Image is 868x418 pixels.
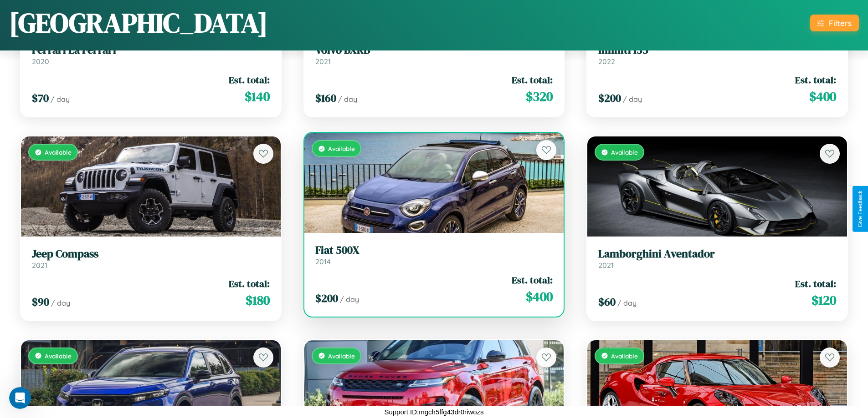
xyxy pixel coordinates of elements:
div: Give Feedback [857,191,863,227]
span: $ 60 [598,294,616,309]
h3: Jeep Compass [32,247,270,261]
span: $ 90 [32,294,49,309]
span: $ 140 [245,87,270,106]
div: Filters [829,18,852,28]
span: 2014 [315,257,331,266]
p: Support ID: mgch5ffg43dr0riwozs [384,406,483,418]
a: Volvo BXRB2021 [315,44,553,66]
span: Est. total: [229,277,270,290]
h3: Lamborghini Aventador [598,247,836,261]
h3: Infiniti I35 [598,44,836,57]
a: Lamborghini Aventador2021 [598,247,836,270]
span: $ 180 [246,291,270,309]
span: $ 200 [598,91,621,106]
span: $ 400 [809,87,836,106]
span: 2022 [598,57,615,66]
span: / day [51,298,70,307]
span: $ 400 [526,287,553,306]
h1: [GEOGRAPHIC_DATA] [9,4,268,41]
span: Available [45,352,72,360]
span: $ 320 [526,87,553,106]
span: / day [340,295,359,304]
span: 2020 [32,57,49,66]
span: Available [611,148,638,156]
span: 2021 [598,261,614,270]
span: / day [617,298,637,307]
a: Ferrari La Ferrari2020 [32,44,270,66]
span: Est. total: [229,73,270,86]
span: Available [328,352,355,360]
span: $ 200 [315,291,338,306]
h3: Ferrari La Ferrari [32,44,270,57]
span: / day [51,95,70,104]
a: Jeep Compass2021 [32,247,270,270]
span: / day [623,95,642,104]
iframe: Intercom live chat [9,387,31,409]
span: Est. total: [795,73,836,86]
h3: Fiat 500X [315,244,553,257]
a: Infiniti I352022 [598,44,836,66]
span: 2021 [315,57,331,66]
span: Available [328,145,355,152]
span: $ 160 [315,91,336,106]
span: $ 120 [812,291,836,309]
a: Fiat 500X2014 [315,244,553,266]
span: 2021 [32,261,47,270]
h3: Volvo BXRB [315,44,553,57]
span: Est. total: [512,273,553,287]
span: Est. total: [512,73,553,86]
button: Filters [810,15,859,31]
span: Est. total: [795,277,836,290]
span: Available [45,148,72,156]
span: $ 70 [32,91,49,106]
span: / day [338,95,357,104]
span: Available [611,352,638,360]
